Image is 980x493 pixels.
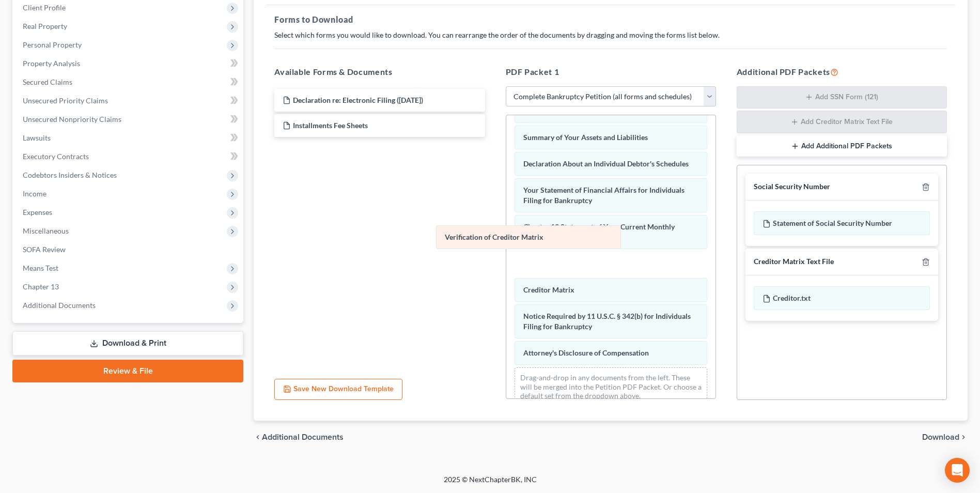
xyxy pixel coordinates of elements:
[23,208,52,217] span: Expenses
[922,433,968,441] button: Download chevron_right
[754,257,834,267] div: Creditor Matrix Text File
[23,171,117,179] span: Codebtors Insiders & Notices
[293,121,368,130] span: Installments Fee Sheets
[523,186,685,205] span: Your Statement of Financial Affairs for Individuals Filing for Bankruptcy
[23,40,82,49] span: Personal Property
[754,286,930,310] div: Creditor.txt
[959,433,968,441] i: chevron_right
[12,331,243,356] a: Download & Print
[14,147,243,166] a: Executory Contracts
[737,66,947,78] h5: Additional PDF Packets
[196,474,785,493] div: 2025 © NextChapterBK, INC
[262,433,344,441] span: Additional Documents
[23,96,108,105] span: Unsecured Priority Claims
[23,282,59,291] span: Chapter 13
[274,379,402,400] button: Save New Download Template
[922,433,959,441] span: Download
[254,433,262,441] i: chevron_left
[23,226,69,235] span: Miscellaneous
[754,211,930,235] div: Statement of Social Security Number
[506,66,716,78] h5: PDF Packet 1
[23,189,46,198] span: Income
[23,152,89,161] span: Executory Contracts
[14,240,243,259] a: SOFA Review
[274,66,485,78] h5: Available Forms & Documents
[737,135,947,157] button: Add Additional PDF Packets
[274,13,947,26] h5: Forms to Download
[754,182,830,192] div: Social Security Number
[14,54,243,73] a: Property Analysis
[254,433,344,441] a: chevron_left Additional Documents
[523,159,689,168] span: Declaration About an Individual Debtor's Schedules
[23,301,96,310] span: Additional Documents
[523,285,574,294] span: Creditor Matrix
[737,111,947,133] button: Add Creditor Matrix Text File
[945,458,970,483] div: Open Intercom Messenger
[23,59,80,68] span: Property Analysis
[12,360,243,382] a: Review & File
[23,264,58,272] span: Means Test
[14,91,243,110] a: Unsecured Priority Claims
[523,312,691,331] span: Notice Required by 11 U.S.C. § 342(b) for Individuals Filing for Bankruptcy
[293,96,423,104] span: Declaration re: Electronic Filing ([DATE])
[445,233,543,241] span: Verification of Creditor Matrix
[14,129,243,147] a: Lawsuits
[523,348,649,357] span: Attorney's Disclosure of Compensation
[274,30,947,40] p: Select which forms you would like to download. You can rearrange the order of the documents by dr...
[23,22,67,30] span: Real Property
[14,73,243,91] a: Secured Claims
[23,115,121,124] span: Unsecured Nonpriority Claims
[515,367,707,406] div: Drag-and-drop in any documents from the left. These will be merged into the Petition PDF Packet. ...
[23,78,72,86] span: Secured Claims
[23,245,66,254] span: SOFA Review
[523,133,648,142] span: Summary of Your Assets and Liabilities
[23,133,51,142] span: Lawsuits
[737,86,947,109] button: Add SSN Form (121)
[523,222,675,241] span: Chapter 13 Statement of Your Current Monthly Income
[23,3,66,12] span: Client Profile
[14,110,243,129] a: Unsecured Nonpriority Claims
